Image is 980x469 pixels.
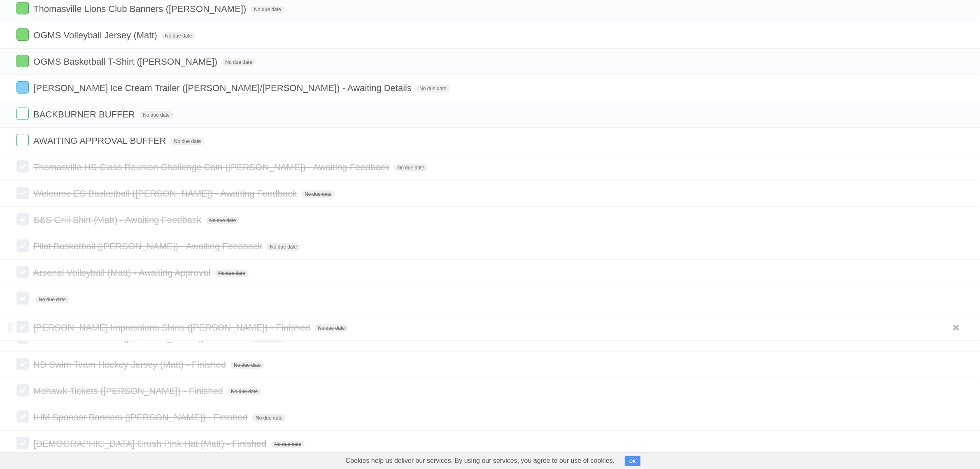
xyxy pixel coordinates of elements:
[33,4,248,14] span: Thomasville Lions Club Banners ([PERSON_NAME])
[16,292,29,305] label: Done
[416,85,449,92] span: No due date
[16,160,29,173] label: Done
[16,28,29,41] label: Done
[33,30,159,40] span: OGMS Volleyball Jersey (Matt)
[33,162,391,172] span: Thomasville HS Class Reunion Challenge Coin ([PERSON_NAME]) - Awaiting Feedback
[16,437,29,449] label: Done
[33,439,268,449] span: [DEMOGRAPHIC_DATA] Crush Pink Hat (Matt) - Finished
[16,2,29,14] label: Done
[16,213,29,225] label: Done
[215,270,248,277] span: No due date
[33,267,212,278] span: Arsenal Volleyball (Matt) - Awaiting Approval
[140,111,173,119] span: No due date
[16,108,29,120] label: Done
[271,441,305,448] span: No due date
[16,266,29,278] label: Done
[33,359,228,370] span: ND Swim Team Hockey Jersey (Matt) - Finished
[230,361,264,369] span: No due date
[33,215,203,225] span: S&S Grill Shirt (Matt) - Awaiting Feedback
[222,59,255,66] span: No due date
[33,412,250,422] span: IHM Sponsor Banners ([PERSON_NAME]) - Finished
[206,217,239,224] span: No due date
[33,56,219,67] span: OGMS Basketball T-Shirt ([PERSON_NAME])
[16,321,29,333] label: Done
[16,239,29,252] label: Done
[16,134,29,146] label: Done
[301,190,335,198] span: No due date
[251,6,284,13] span: No due date
[33,322,312,333] span: [PERSON_NAME] Impressions Shirts ([PERSON_NAME]) - Finished
[33,241,264,251] span: Pilot Basketball ([PERSON_NAME]) - Awaiting Feedback
[338,453,623,469] span: Cookies help us deliver our services. By using our services, you agree to our use of cookies.
[33,188,299,199] span: Welcome ES Basketball ([PERSON_NAME]) - Awaiting Feedback
[252,414,286,422] span: No due date
[16,358,29,370] label: Done
[16,55,29,67] label: Done
[162,32,195,40] span: No due date
[228,388,261,395] span: No due date
[33,136,168,146] span: AWAITING APPROVAL BUFFER
[267,243,300,251] span: No due date
[33,386,225,396] span: Mohawk Tickets ([PERSON_NAME]) - Finished
[625,456,641,466] button: OK
[171,138,204,145] span: No due date
[33,109,137,120] span: BACKBURNER BUFFER
[35,296,69,303] span: No due date
[33,83,414,93] span: [PERSON_NAME] Ice Cream Trailer ([PERSON_NAME]/[PERSON_NAME]) - Awaiting Details
[16,384,29,396] label: Done
[16,187,29,199] label: Done
[16,410,29,423] label: Done
[394,164,428,171] span: No due date
[16,81,29,94] label: Done
[315,324,348,332] span: No due date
